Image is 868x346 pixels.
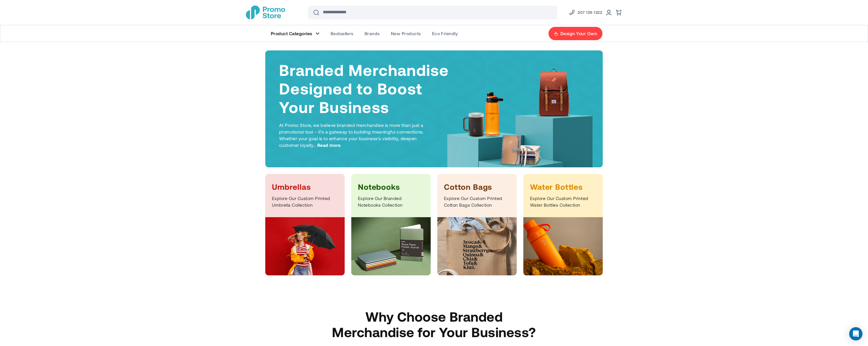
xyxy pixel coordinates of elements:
[444,195,510,208] p: Explore Our Custom Printed Cotton Bags Collection
[317,142,341,148] span: Read more
[331,31,354,36] span: Bestsellers
[351,217,431,275] img: Notebooks Category
[265,217,345,275] img: Umbrellas Category
[246,6,285,19] a: store logo
[325,25,359,42] a: Bestsellers
[271,31,312,36] span: Product Categories
[391,31,421,36] span: New Products
[279,122,423,148] span: At Promo Store, we believe branded merchandise is more than just a promotional tool – it’s a gate...
[523,217,603,275] img: Bottles Category
[432,31,458,36] span: Eco Friendly
[548,27,603,40] a: Design Your Own
[265,174,345,275] a: Umbrellas Explore Our Custom Printed Umbrella Collection
[443,66,598,178] img: Products
[358,182,424,192] h3: Notebooks
[437,217,517,275] img: Bags Category
[427,25,464,42] a: Eco Friendly
[530,182,596,192] h3: Water Bottles
[365,31,380,36] span: Brands
[265,25,325,42] a: Product Categories
[530,195,596,208] p: Explore Our Custom Printed Water Bottles Collection
[310,6,323,19] button: Search
[358,195,424,208] p: Explore Our Branded Notebooks Collection
[272,195,338,208] p: Explore Our Custom Printed Umbrella Collection
[569,9,602,16] a: Phone
[351,174,431,275] a: Notebooks Explore Our Branded Notebooks Collection
[444,182,510,192] h3: Cotton Bags
[437,174,517,275] a: Cotton Bags Explore Our Custom Printed Cotton Bags Collection
[385,25,427,42] a: New Products
[560,31,597,36] span: Design Your Own
[272,182,338,192] h3: Umbrellas
[330,309,538,340] h2: Why Choose Branded Merchandise for Your Business?
[246,6,285,19] img: Promotional Merchandise
[279,60,449,116] h1: Branded Merchandise Designed to Boost Your Business
[359,25,385,42] a: Brands
[523,174,603,275] a: Water Bottles Explore Our Custom Printed Water Bottles Collection
[578,9,602,16] span: 207 125 1322
[849,327,862,340] div: Open Intercom Messenger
